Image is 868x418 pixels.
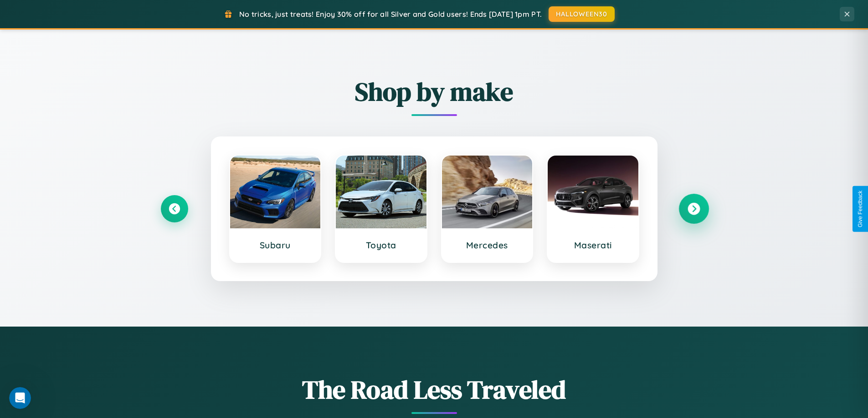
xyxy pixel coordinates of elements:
h3: Mercedes [451,240,524,251]
iframe: Intercom live chat [9,387,31,409]
h3: Maserati [557,240,629,251]
span: No tricks, just treats! Enjoy 30% off for all Silver and Gold users! Ends [DATE] 1pm PT. [239,10,542,19]
div: Give Feedback [857,191,863,227]
h3: Subaru [239,240,312,251]
button: HALLOWEEN30 [549,6,615,22]
h2: Shop by make [161,74,708,109]
h3: Toyota [345,240,417,251]
h1: The Road Less Traveled [161,372,708,407]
